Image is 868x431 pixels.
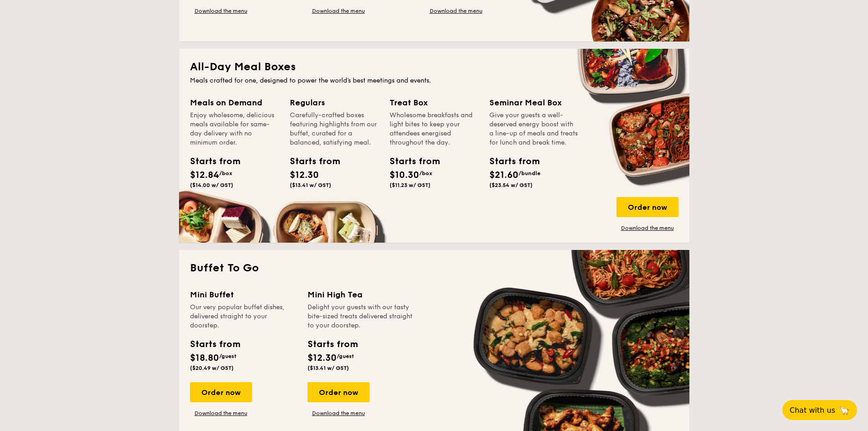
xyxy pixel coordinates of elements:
span: ($20.49 w/ GST) [190,365,234,371]
span: ($13.41 w/ GST) [308,365,349,371]
div: Give your guests a well-deserved energy boost with a line-up of meals and treats for lunch and br... [489,111,578,147]
span: Chat with us [790,406,835,415]
div: Starts from [308,338,357,351]
span: /bundle [519,170,540,177]
span: ($11.23 w/ GST) [390,182,431,188]
span: /box [419,170,432,177]
button: Chat with us🦙 [782,400,857,420]
span: /guest [337,353,354,359]
a: Download the menu [616,224,678,232]
span: $12.30 [308,353,337,363]
span: $10.30 [390,170,419,181]
span: /guest [219,353,236,359]
div: Carefully-crafted boxes featuring highlights from our buffet, curated for a balanced, satisfying ... [290,111,379,147]
div: Order now [616,197,678,217]
div: Regulars [290,96,379,109]
span: $21.60 [489,170,519,181]
div: Order now [190,382,252,402]
div: Mini High Tea [308,288,414,301]
div: Meals crafted for one, designed to power the world's best meetings and events. [190,76,678,85]
div: Mini Buffet [190,288,297,301]
span: ($13.41 w/ GST) [290,182,331,188]
a: Download the menu [190,7,252,15]
div: Order now [308,382,370,402]
h2: Buffet To Go [190,261,678,275]
div: Treat Box [390,96,478,109]
span: $12.84 [190,170,219,181]
a: Download the menu [190,410,252,417]
div: Wholesome breakfasts and light bites to keep your attendees energised throughout the day. [390,111,478,147]
span: ($23.54 w/ GST) [489,182,533,188]
div: Enjoy wholesome, delicious meals available for same-day delivery with no minimum order. [190,111,279,147]
div: Starts from [290,155,331,168]
span: /box [219,170,232,177]
a: Download the menu [425,7,487,15]
div: Delight your guests with our tasty bite-sized treats delivered straight to your doorstep. [308,303,414,330]
span: $18.80 [190,353,219,363]
span: 🦙 [839,405,850,415]
div: Starts from [190,155,231,168]
div: Starts from [190,338,240,351]
h2: All-Day Meal Boxes [190,60,678,74]
a: Download the menu [308,410,370,417]
div: Meals on Demand [190,96,279,109]
div: Seminar Meal Box [489,96,578,109]
span: $12.30 [290,170,319,181]
div: Our very popular buffet dishes, delivered straight to your doorstep. [190,303,297,330]
div: Starts from [489,155,530,168]
a: Download the menu [308,7,370,15]
div: Starts from [390,155,431,168]
span: ($14.00 w/ GST) [190,182,233,188]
